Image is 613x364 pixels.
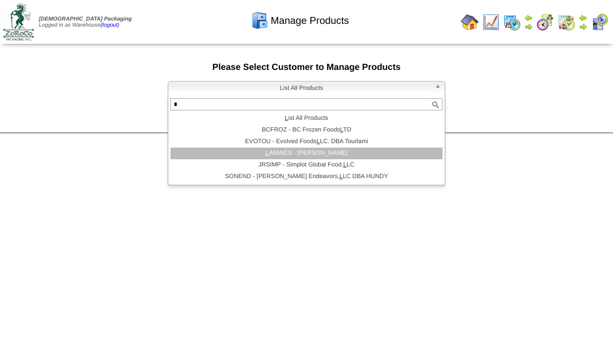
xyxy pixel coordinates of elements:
img: arrowright.gif [579,22,587,31]
img: calendarcustomer.gif [591,13,609,31]
li: ist All Products [170,113,443,124]
img: calendarprod.gif [503,13,521,31]
li: SONEND - [PERSON_NAME] Endeavors, LC DBA HUNDY [170,171,443,183]
li: AMWES - [PERSON_NAME] [170,148,443,159]
span: [DEMOGRAPHIC_DATA] Packaging [39,16,132,22]
em: L [265,150,269,156]
span: Manage Products [270,15,349,27]
img: zoroco-logo-small.webp [3,3,34,41]
em: L [340,127,343,133]
em: L [285,115,288,122]
li: JRSIMP - Simplot Global Food, LC [170,159,443,171]
span: List All Products [173,82,430,95]
em: L [316,138,320,145]
img: line_graph.gif [482,13,500,31]
img: calendarblend.gif [536,13,554,31]
li: EVOTOU - Evolved Foods LC. DBA Tourlami [170,136,443,148]
img: arrowleft.gif [579,13,587,22]
a: (logout) [101,22,119,28]
img: arrowright.gif [524,22,533,31]
li: BCFROZ - BC Frozen Foods TD [170,124,443,136]
em: L [343,161,346,168]
img: cabinet.gif [251,12,269,29]
span: Logged in as Warehouse [39,16,132,28]
em: L [339,173,343,180]
span: Please Select Customer to Manage Products [213,63,401,72]
img: calendarinout.gif [557,13,575,31]
img: arrowleft.gif [524,13,533,22]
